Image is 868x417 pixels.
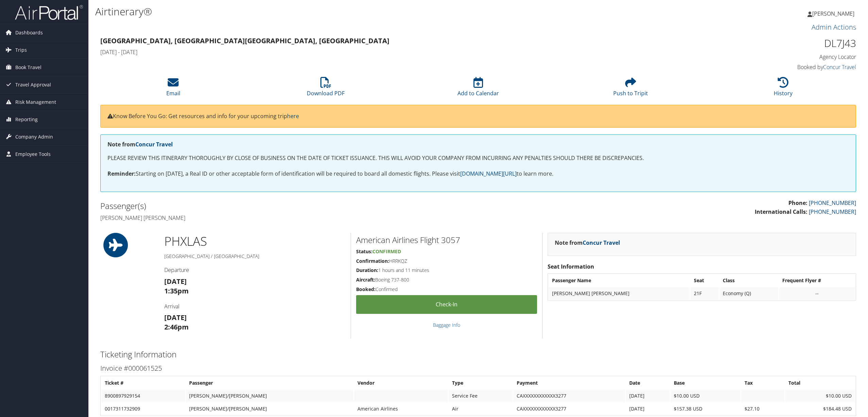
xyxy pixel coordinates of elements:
[15,111,38,128] span: Reporting
[100,349,856,360] h2: Ticketing Information
[782,290,852,296] div: --
[164,266,346,274] h4: Departure
[186,403,354,415] td: [PERSON_NAME]/[PERSON_NAME]
[755,208,807,215] strong: International Calls:
[164,322,189,332] strong: 2:46pm
[670,377,740,389] th: Base
[823,63,856,71] a: Concur Travel
[812,10,854,17] span: [PERSON_NAME]
[287,112,299,120] a: here
[675,53,856,61] h4: Agency Locator
[164,313,187,322] strong: [DATE]
[100,214,473,222] h4: [PERSON_NAME] [PERSON_NAME]
[513,390,625,402] td: CAXXXXXXXXXXXX3277
[513,403,625,415] td: CAXXXXXXXXXXXX3277
[785,390,855,402] td: $10.00 USD
[164,286,189,295] strong: 1:35pm
[690,287,719,300] td: 21F
[356,286,375,292] strong: Booked:
[15,146,51,163] span: Employee Tools
[719,287,778,300] td: Economy (Q)
[449,390,513,402] td: Service Fee
[356,258,389,264] strong: Confirmation:
[372,248,401,255] span: Confirmed
[15,59,41,76] span: Book Travel
[100,364,856,373] h3: Invoice #000061525
[354,377,448,389] th: Vendor
[166,81,180,97] a: Email
[101,403,185,415] td: 0017311732909
[15,94,56,111] span: Risk Management
[549,287,690,300] td: [PERSON_NAME] [PERSON_NAME]
[356,267,537,274] h5: 1 hours and 11 minutes
[809,208,856,215] a: [PHONE_NUMBER]
[788,199,807,207] strong: Phone:
[670,390,740,402] td: $10.00 USD
[356,234,537,246] h2: American Airlines Flight 3057
[356,258,537,264] h5: HRRKQZ
[613,81,648,97] a: Push to Tripit
[779,274,855,287] th: Frequent Flyer #
[107,170,136,177] strong: Reminder:
[719,274,778,287] th: Class
[626,390,670,402] td: [DATE]
[107,112,849,121] p: Know Before You Go: Get resources and info for your upcoming trip
[354,403,448,415] td: American Airlines
[15,24,43,41] span: Dashboards
[356,248,372,255] strong: Status:
[356,276,537,283] h5: Boeing 737-800
[675,36,856,50] h1: DL7J43
[812,22,856,32] a: Admin Actions
[164,277,187,286] strong: [DATE]
[15,128,53,145] span: Company Admin
[356,276,375,283] strong: Aircraft:
[307,81,345,97] a: Download PDF
[164,233,346,250] h1: PHX LAS
[690,274,719,287] th: Seat
[807,3,861,24] a: [PERSON_NAME]
[741,403,784,415] td: $27.10
[15,4,83,20] img: airportal-logo.png
[107,141,173,148] strong: Note from
[457,81,499,97] a: Add to Calendar
[626,377,670,389] th: Date
[670,403,740,415] td: $157.38 USD
[15,42,27,59] span: Trips
[774,81,792,97] a: History
[356,267,378,273] strong: Duration:
[555,239,620,246] strong: Note from
[95,4,606,19] h1: Airtinerary®
[548,263,594,270] strong: Seat Information
[513,377,625,389] th: Payment
[101,377,185,389] th: Ticket #
[583,239,620,246] a: Concur Travel
[100,200,473,212] h2: Passenger(s)
[626,403,670,415] td: [DATE]
[186,377,354,389] th: Passenger
[356,295,537,314] a: Check-in
[186,390,354,402] td: [PERSON_NAME]/[PERSON_NAME]
[107,170,849,178] p: Starting on [DATE], a Real ID or other acceptable form of identification will be required to boar...
[100,36,389,45] strong: [GEOGRAPHIC_DATA], [GEOGRAPHIC_DATA] [GEOGRAPHIC_DATA], [GEOGRAPHIC_DATA]
[15,76,51,93] span: Travel Approval
[785,403,855,415] td: $184.48 USD
[675,63,856,71] h4: Booked by
[433,322,460,328] a: Baggage Info
[101,390,185,402] td: 8900897929154
[100,48,665,56] h4: [DATE] - [DATE]
[135,141,173,148] a: Concur Travel
[356,286,537,293] h5: Confirmed
[460,170,517,177] a: [DOMAIN_NAME][URL]
[785,377,855,389] th: Total
[449,377,513,389] th: Type
[549,274,690,287] th: Passenger Name
[107,154,849,163] p: PLEASE REVIEW THIS ITINERARY THOROUGHLY BY CLOSE OF BUSINESS ON THE DATE OF TICKET ISSUANCE. THIS...
[741,377,784,389] th: Tax
[809,199,856,207] a: [PHONE_NUMBER]
[449,403,513,415] td: Air
[164,253,346,260] h5: [GEOGRAPHIC_DATA] / [GEOGRAPHIC_DATA]
[164,303,346,310] h4: Arrival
